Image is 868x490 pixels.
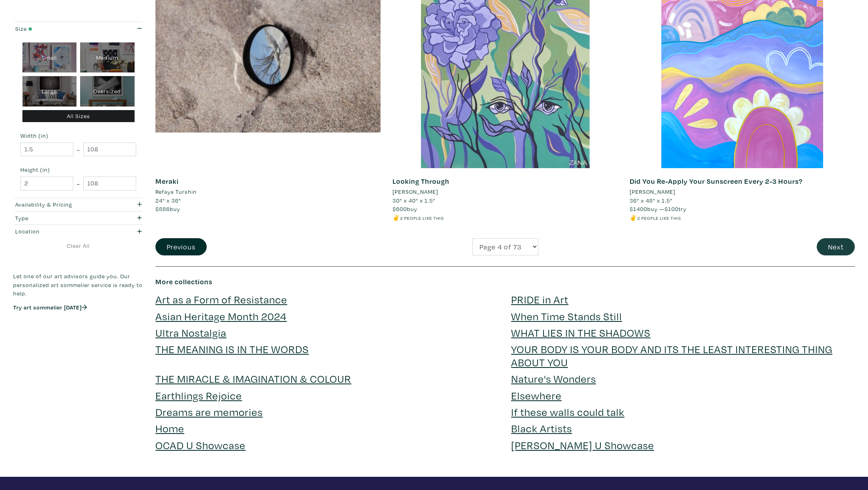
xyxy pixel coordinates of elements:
small: 2 people like this [400,215,444,221]
h6: More collections [155,277,855,286]
li: [PERSON_NAME] [393,187,438,196]
span: - [77,144,80,155]
button: Size [13,22,143,35]
span: $600 [393,205,407,213]
a: Earthlings Rejoice [155,388,242,402]
small: Width (in) [20,133,136,139]
div: Small [22,42,77,73]
a: Nature's Wonders [511,372,596,386]
div: Location [15,227,107,236]
span: buy [393,205,417,213]
li: ✌️ [630,213,855,222]
div: Type [15,214,107,223]
button: Next [817,238,855,255]
a: Try art sommelier [DATE] [13,303,87,311]
a: [PERSON_NAME] [393,187,618,196]
div: Large [22,76,77,106]
span: buy — try [630,205,687,213]
div: Availability & Pricing [15,200,107,209]
span: 36" x 48" x 1.5" [630,197,673,204]
li: [PERSON_NAME] [630,187,675,196]
a: When Time Stands Still [511,309,622,323]
button: Availability & Pricing [13,198,143,211]
a: YOUR BODY IS YOUR BODY AND ITS THE LEAST INTERESTING THING ABOUT YOU [511,342,832,369]
a: Home [155,421,184,435]
a: Refaya Turshin [155,187,381,196]
a: Clear All [13,241,143,250]
a: [PERSON_NAME] U Showcase [511,438,654,452]
span: 30" x 40" x 1.5" [393,197,435,204]
a: Asian Heritage Month 2024 [155,309,287,323]
small: Height (in) [20,167,136,173]
a: THE MEANING IS IN THE WORDS [155,342,309,356]
a: Meraki [155,177,179,186]
a: OCAD U Showcase [155,438,246,452]
span: buy [155,205,180,213]
span: - [77,178,80,189]
p: Let one of our art advisors guide you. Our personalized art sommelier service is ready to help. [13,272,143,298]
div: Size [15,24,107,33]
a: [PERSON_NAME] [630,187,855,196]
a: PRIDE in Art [511,292,568,306]
iframe: Customer reviews powered by Trustpilot [13,319,143,336]
div: Oversized [80,76,135,106]
div: Medium [80,42,135,73]
li: Refaya Turshin [155,187,197,196]
span: 24" x 36" [155,197,181,204]
span: $886 [155,205,170,213]
a: Art as a Form of Resistance [155,292,287,306]
button: Type [13,211,143,225]
a: Did You Re-Apply Your Sunscreen Every 2-3 Hours? [630,177,803,186]
div: All Sizes [22,110,135,122]
small: 2 people like this [637,215,681,221]
a: Black Artists [511,421,572,435]
button: Location [13,225,143,238]
span: $100 [665,205,679,213]
li: ✌️ [393,213,618,222]
button: Previous [155,238,207,255]
a: Elsewhere [511,388,562,402]
a: Ultra Nostalgia [155,325,226,339]
a: Dreams are memories [155,405,263,419]
span: $1400 [630,205,647,213]
a: If these walls could talk [511,405,624,419]
a: WHAT LIES IN THE SHADOWS [511,325,650,339]
a: Looking Through [393,177,449,186]
a: THE MIRACLE & IMAGINATION & COLOUR [155,372,351,386]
